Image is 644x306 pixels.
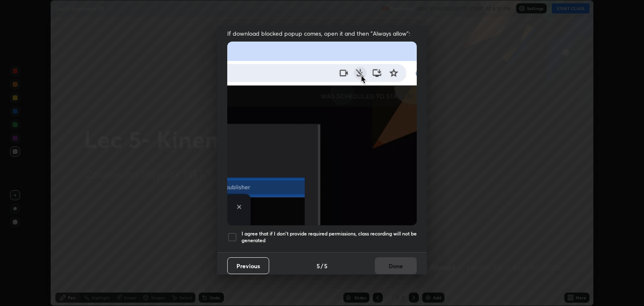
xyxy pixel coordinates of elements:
[317,262,320,270] h4: 5
[241,230,417,243] h5: I agree that if I don't provide required permissions, class recording will not be generated
[227,29,417,37] span: If download blocked popup comes, open it and then "Always allow":
[321,262,323,270] h4: /
[227,257,269,274] button: Previous
[324,262,327,270] h4: 5
[227,42,417,225] img: downloads-permission-blocked.gif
